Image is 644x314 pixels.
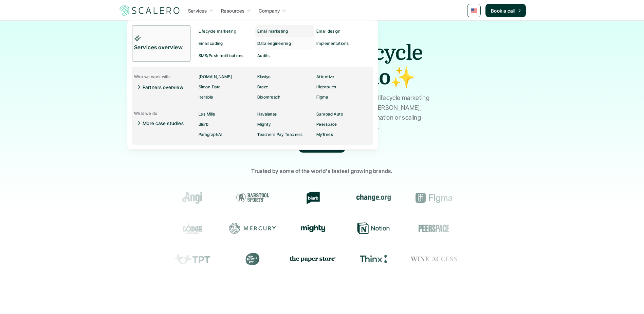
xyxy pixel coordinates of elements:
[266,225,313,232] div: Mighty Networks
[314,37,373,50] a: Implementations
[143,84,183,91] p: Partners overview
[199,53,244,58] p: SMS/Push notifications
[318,192,365,204] div: change.org
[379,192,426,204] div: Figma
[118,4,181,17] img: Scalero company logo
[221,7,245,14] p: Resources
[316,74,334,79] p: Attentive
[212,93,433,132] p: From strategy to execution, we bring deep expertise in top lifecycle marketing platforms—[DOMAIN_...
[199,85,221,89] p: Simon Data
[316,41,349,46] p: Implementations
[132,82,188,92] a: Partners overview
[255,50,310,62] a: Audits
[255,25,314,37] a: Email marketing
[447,222,494,234] div: Resy
[259,7,280,14] p: Company
[197,119,255,129] a: Blurb
[199,132,222,137] p: ParagraphAI
[197,82,255,92] a: Simon Data
[255,109,314,119] a: Havaianas
[197,129,255,140] a: ParagraphAI
[257,85,268,89] p: Braze
[316,85,336,89] p: Hightouch
[197,92,255,102] a: Iterable
[316,29,341,34] p: Email design
[197,25,255,37] a: Lifecycle marketing
[274,255,320,263] img: the paper store
[197,109,255,119] a: Les Mills
[326,222,373,234] div: Notion
[188,7,207,14] p: Services
[257,112,277,117] p: Havaianas
[257,122,271,127] p: Mighty
[446,194,479,202] img: Groome
[132,25,190,62] a: Services overview
[198,192,244,204] div: Barstool
[316,112,343,117] p: Sunroad Auto
[213,253,260,265] div: The Farmer's Dog
[394,253,441,265] div: Wine Access
[134,111,158,116] p: What we do
[199,29,236,34] p: Lifecycle marketing
[255,119,314,129] a: Mighty
[255,92,314,102] a: Bloomreach
[334,253,381,265] div: Thinx
[153,253,200,265] div: Teachers Pay Teachers
[134,43,184,52] p: Services overview
[197,37,255,50] a: Email coding
[257,41,291,46] p: Data engineering
[137,192,184,204] div: Angi
[387,222,434,234] div: Peerspace
[258,192,305,204] div: Blurb
[485,4,526,17] a: Book a call
[199,112,215,117] p: Les Mills
[316,122,337,127] p: Peerspace
[197,72,255,82] a: [DOMAIN_NAME]
[199,41,223,46] p: Email coding
[316,95,328,100] p: Figma
[257,74,271,79] p: Klaviyo
[134,74,170,79] p: Who we work with
[143,120,184,127] p: More case studies
[314,72,373,82] a: Attentive
[205,222,252,234] div: Mercury
[491,7,516,14] p: Book a call
[314,92,373,102] a: Figma
[199,122,208,127] p: Blurb
[255,82,314,92] a: Braze
[314,129,373,140] a: MyTrees
[199,74,232,79] p: [DOMAIN_NAME]
[314,25,373,37] a: Email design
[314,82,373,92] a: Hightouch
[257,53,270,58] p: Audits
[255,72,314,82] a: Klaviyo
[203,41,441,90] h1: The premier lifecycle marketing studio✨
[145,222,192,234] div: Lodge Cast Iron
[257,29,288,34] p: Email marketing
[314,119,373,129] a: Peerspace
[197,50,255,62] a: SMS/Push notifications
[257,95,280,100] p: Bloomreach
[255,37,314,50] a: Data engineering
[316,132,333,137] p: MyTrees
[199,95,214,100] p: Iterable
[255,129,314,140] a: Teachers Pay Teachers
[314,109,373,119] a: Sunroad Auto
[455,253,502,265] div: Prose
[118,4,181,17] a: Scalero company logo
[132,118,190,128] a: More case studies
[257,132,302,137] p: Teachers Pay Teachers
